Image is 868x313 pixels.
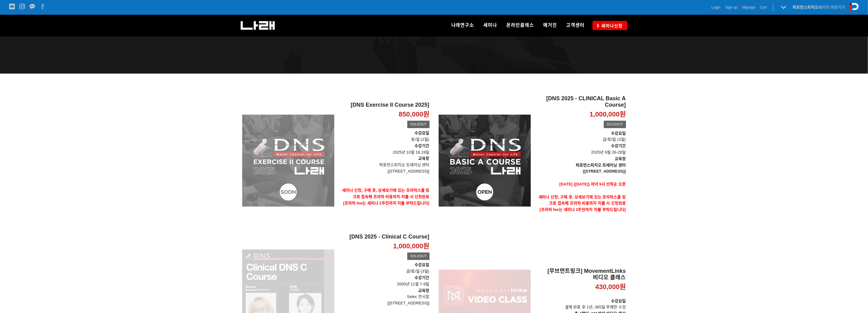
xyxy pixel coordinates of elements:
[535,95,626,226] a: [DNS 2025 - CLINICAL Basic A Course] 1,000,000원 SOLDOUT 수강요일금/토/일 (3일)수강기간 2025년 9월 26-28일교육장퍼포먼스...
[343,201,430,205] span: [프라하 fee는 세미나 2주전까지 지불 부탁드립니다]
[793,5,846,10] a: 퍼포먼스피지오페이지 바로가기
[399,110,430,119] p: 850,000원
[479,15,502,36] a: 세미나
[415,275,430,280] strong: 수강기간
[484,22,497,28] span: 세미나
[339,130,430,143] p: 토/일 (2일)
[712,4,721,10] a: Login
[583,169,626,174] strong: [[STREET_ADDRESS]]
[339,143,430,156] p: 2025년 10월 18,19일
[535,143,626,156] p: 2025년 9월 26-28일
[407,253,429,260] div: SOLDOUT
[415,143,430,148] strong: 수강기간
[742,4,756,10] a: Mypage
[543,22,557,28] span: 매거진
[566,22,585,28] span: 고객센터
[418,288,430,293] strong: 교육장
[418,156,430,161] strong: 교육장
[451,22,474,28] span: 나래연구소
[339,300,430,307] p: [[STREET_ADDRESS]]
[507,22,534,28] span: 온라인클래스
[593,21,628,30] a: 세미나신청
[539,195,626,206] strong: 세미나 신청, 구매 후, 상세보기에 있는 프라하스쿨 링크로 접속해 프라하 비용까지 지불 시 신청완료
[535,130,626,143] p: 금/토/일 (3일)
[590,110,626,119] p: 1,000,000원
[559,182,626,186] span: [DATE] ([DATE]) 저녁 9시 선착순 오픈
[540,207,626,212] span: [프라하 fee는 세미나 2주전까지 지불 부탁드립니다]
[342,188,430,199] strong: 세미나 신청, 구매 후, 상세보기에 있는 프라하스쿨 링크로 접속해 프라하 비용까지 지불 시 신청완료
[339,102,430,109] h2: [DNS Exercise II Course 2025]
[447,15,479,36] a: 나래연구소
[535,95,626,109] h2: [DNS 2025 - CLINICAL Basic A Course]
[339,262,430,275] p: 금/토/일 (3일)
[600,23,623,29] span: 세미나신청
[595,283,626,292] p: 430,000원
[339,162,430,168] p: 퍼포먼스피지오 트레이닝 센터
[339,294,430,300] p: Setec 전시장
[615,156,626,161] strong: 교육장
[604,121,626,128] div: SOLDOUT
[535,268,626,281] h2: [무브먼트링크] MovementLinks 비디오 클래스
[611,131,626,136] strong: 수강요일
[502,15,539,36] a: 온라인클래스
[611,143,626,148] strong: 수강기간
[576,163,626,167] strong: 퍼포먼스피지오 트레이닝 센터
[535,298,626,311] p: 결제 완료 후 1년, 365일 무제한 수강
[339,275,430,288] p: 2005년 11월 7-9일
[415,131,430,135] strong: 수강요일
[793,5,819,10] strong: 퍼포먼스피지오
[339,234,430,240] h2: [DNS 2025 - Clinical C Course]
[562,15,590,36] a: 고객센터
[339,168,430,175] p: [[STREET_ADDRESS]]
[539,15,562,36] a: 매거진
[611,299,626,303] strong: 수강요일
[407,121,429,128] div: SOLDOUT
[725,4,738,10] a: Sign up
[760,4,767,10] a: Cart
[393,242,430,251] p: 1,000,000원
[339,102,430,219] a: [DNS Exercise II Course 2025] 850,000원 SOLDOUT 수강요일토/일 (2일)수강기간 2025년 10월 18,19일교육장퍼포먼스피지오 트레이닝 센...
[415,262,430,267] strong: 수강요일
